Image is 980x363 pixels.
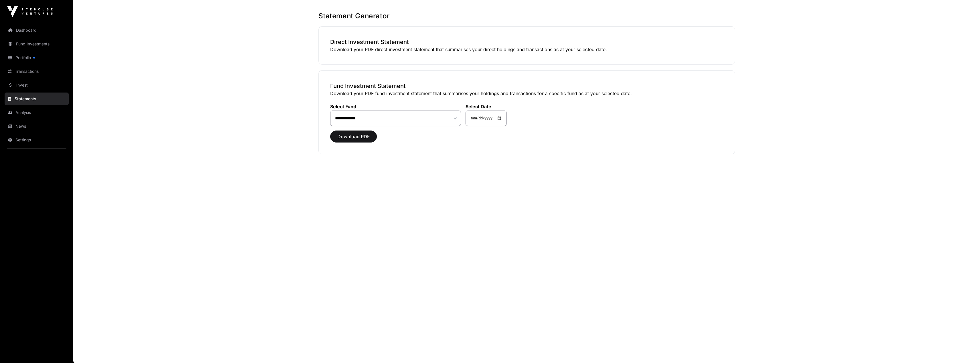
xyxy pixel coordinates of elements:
[951,336,980,363] iframe: Chat Widget
[330,46,723,53] p: Download your PDF direct investment statement that summarises your direct holdings and transactio...
[318,11,735,21] h1: Statement Generator
[330,131,377,143] button: Download PDF
[5,106,69,119] a: Analysis
[5,51,69,64] a: Portfolio
[337,133,370,140] span: Download PDF
[330,82,723,90] h3: Fund Investment Statement
[5,65,69,78] a: Transactions
[5,93,69,105] a: Statements
[7,6,53,17] img: Icehouse Ventures Logo
[330,90,723,97] p: Download your PDF fund investment statement that summarises your holdings and transactions for a ...
[330,136,377,142] a: Download PDF
[5,24,69,37] a: Dashboard
[5,134,69,146] a: Settings
[5,120,69,133] a: News
[5,38,69,50] a: Fund Investments
[466,104,507,109] label: Select Date
[5,79,69,91] a: Invest
[330,38,723,46] h3: Direct Investment Statement
[330,104,461,109] label: Select Fund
